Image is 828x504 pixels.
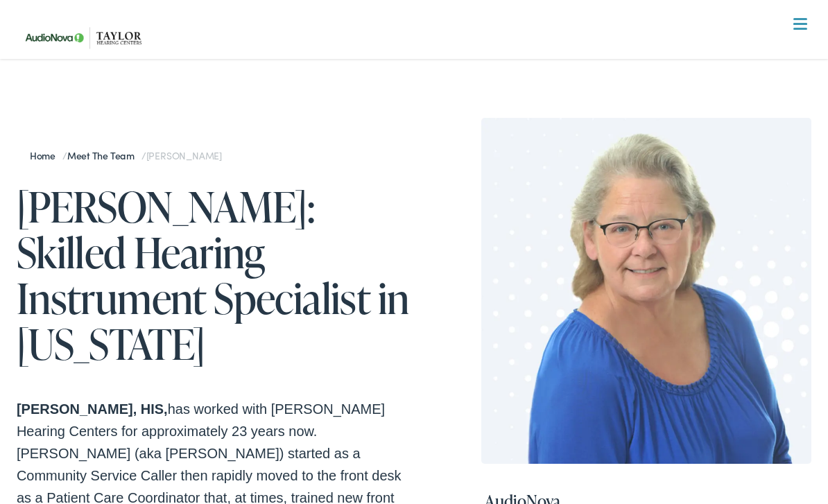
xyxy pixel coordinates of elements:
[17,184,414,367] h1: [PERSON_NAME]: Skilled Hearing Instrument Specialist in [US_STATE]
[27,55,811,98] a: What We Offer
[30,148,222,162] span: / /
[30,148,62,162] a: Home
[481,118,811,464] img: Theresa Rosentritt is a hearing instrument specialist at Taylor Hearing Centers in Jonesboro, AR .
[146,148,222,162] span: [PERSON_NAME]
[17,401,168,417] strong: [PERSON_NAME], HIS,
[67,148,141,162] a: Meet the Team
